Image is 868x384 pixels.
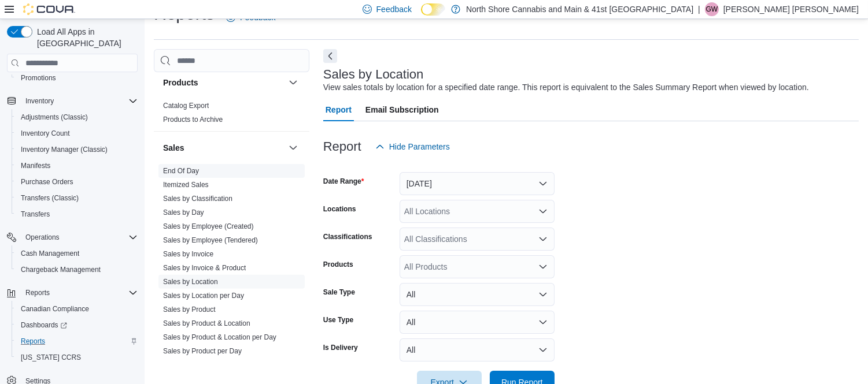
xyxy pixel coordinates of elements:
label: Date Range [323,177,364,186]
span: Load All Apps in [GEOGRAPHIC_DATA] [32,26,138,49]
span: Canadian Compliance [16,302,138,316]
span: Transfers (Classic) [16,191,138,205]
img: Cova [23,3,75,15]
p: North Shore Cannabis and Main & 41st [GEOGRAPHIC_DATA] [466,2,693,16]
span: Reports [21,337,45,346]
span: Dashboards [21,320,67,330]
a: Dashboards [16,318,72,332]
button: Next [323,49,337,63]
span: Manifests [21,161,50,170]
a: Manifests [16,159,55,173]
button: Operations [2,229,142,245]
span: Inventory Count [16,126,138,140]
button: Inventory [21,94,58,108]
span: Feedback [376,3,412,15]
a: Products to Archive [163,115,223,124]
span: Chargeback Management [16,263,138,277]
button: Operations [21,230,64,244]
span: Inventory Count [21,129,70,138]
a: Sales by Classification [163,195,232,203]
span: Reports [16,334,138,348]
button: [DATE] [400,172,555,195]
button: Promotions [12,70,142,86]
button: Purchase Orders [12,174,142,190]
span: Adjustments (Classic) [21,113,88,122]
a: Sales by Location [163,278,218,286]
h3: Sales by Location [323,68,424,81]
span: Promotions [21,73,56,83]
a: Cash Management [16,247,84,260]
button: Open list of options [538,262,548,271]
input: Dark Mode [421,3,445,16]
a: Dashboards [12,317,142,333]
a: Sales by Product & Location per Day [163,333,276,341]
button: Hide Parameters [371,135,455,158]
span: Sales by Product per Day [163,346,242,356]
div: View sales totals by location for a specified date range. This report is equivalent to the Sales ... [323,81,809,94]
button: Reports [21,286,54,300]
span: Dark Mode [421,16,422,16]
span: Email Subscription [365,98,439,121]
span: Purchase Orders [21,177,73,187]
button: Manifests [12,158,142,174]
button: Sales [163,142,284,154]
span: Inventory [21,94,138,108]
a: Sales by Product & Location [163,319,250,327]
span: Chargeback Management [21,265,101,274]
a: Inventory Count [16,126,75,140]
button: Inventory Count [12,125,142,141]
label: Products [323,260,353,269]
button: Chargeback Management [12,262,142,278]
button: Adjustments (Classic) [12,109,142,125]
button: Products [163,77,284,88]
span: Sales by Day [163,208,204,217]
button: Inventory [2,93,142,109]
button: All [400,283,555,306]
button: All [400,338,555,361]
span: Transfers [16,207,138,221]
span: Sales by Product [163,305,216,314]
span: Operations [25,233,60,242]
span: Hide Parameters [389,141,450,152]
button: Open list of options [538,234,548,244]
span: Dashboards [16,318,138,332]
h3: Report [323,140,361,154]
p: [PERSON_NAME] [PERSON_NAME] [723,2,859,16]
span: Washington CCRS [16,351,138,364]
span: Inventory Manager (Classic) [16,143,138,156]
span: Itemized Sales [163,180,209,189]
span: Reports [25,288,50,297]
span: End Of Day [163,166,199,176]
span: Transfers (Classic) [21,193,79,203]
span: Operations [21,230,138,244]
span: Cash Management [21,249,79,258]
button: Inventory Manager (Classic) [12,141,142,158]
span: Promotions [16,71,138,85]
a: Itemized Sales [163,181,209,189]
span: Reports [21,286,138,300]
button: Reports [2,285,142,301]
span: Sales by Location [163,277,218,286]
span: Sales by Invoice & Product [163,263,246,273]
span: Sales by Classification [163,194,232,203]
a: Sales by Product [163,305,216,314]
span: Sales by Location per Day [163,291,244,300]
button: Reports [12,333,142,349]
a: Adjustments (Classic) [16,110,93,124]
button: Sales [286,141,300,155]
a: Catalog Export [163,102,209,110]
label: Classifications [323,232,372,241]
span: [US_STATE] CCRS [21,353,81,362]
span: Purchase Orders [16,175,138,189]
a: Sales by Day [163,208,204,217]
button: Transfers [12,206,142,222]
a: Inventory Manager (Classic) [16,143,112,156]
button: Canadian Compliance [12,301,142,317]
span: Transfers [21,210,50,219]
div: Products [154,99,309,131]
a: Transfers [16,207,54,221]
a: Purchase Orders [16,175,78,189]
a: Sales by Invoice [163,250,213,258]
div: Griffin Wright [705,2,719,16]
a: Canadian Compliance [16,302,94,316]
